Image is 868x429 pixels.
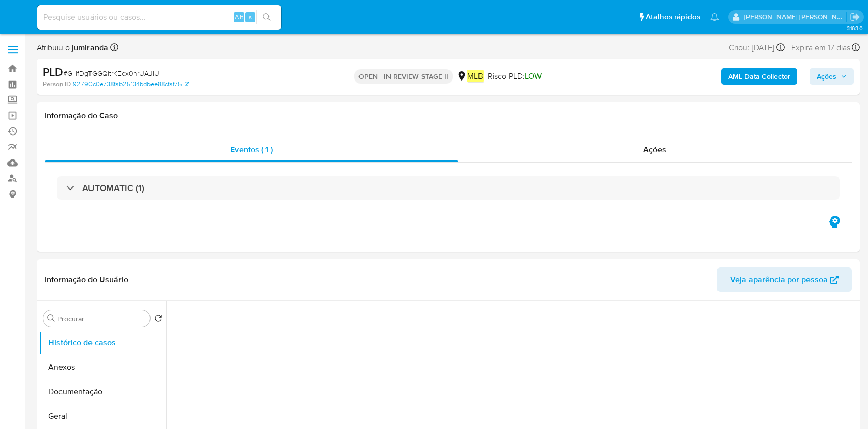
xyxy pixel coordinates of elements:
span: Eventos ( 1 ) [230,144,273,155]
span: Alt [235,12,243,22]
span: Ações [817,68,836,85]
b: PLD [43,64,63,80]
button: Histórico de casos [39,331,166,355]
span: # GHfDgTGGQltrKEcx0nrUAJIU [63,68,159,78]
div: Criou: [DATE] [729,41,785,55]
em: MLB [467,70,484,82]
button: Geral [39,404,166,428]
div: AUTOMATIC (1) [57,176,840,200]
button: Documentação [39,380,166,404]
button: AML Data Collector [721,68,797,85]
b: Person ID [43,79,71,89]
h1: Informação do Usuário [45,275,128,285]
span: s [249,12,252,22]
a: Sair [850,12,860,22]
b: jumiranda [70,42,108,53]
a: Notificações [710,13,719,21]
span: Atalhos rápidos [646,12,700,22]
span: Veja aparência por pessoa [730,267,828,292]
button: Anexos [39,355,166,380]
h1: Informação do Caso [45,111,852,121]
button: Procurar [47,314,55,323]
span: Risco PLD: [488,71,542,82]
p: OPEN - IN REVIEW STAGE II [354,69,453,84]
span: LOW [525,70,542,82]
span: - [787,41,789,55]
span: Atribuiu o [37,42,108,53]
a: 92790c0e738fab25134bdbee88cfaf75 [73,79,189,89]
p: juliane.miranda@mercadolivre.com [744,12,847,22]
h3: AUTOMATIC (1) [82,182,144,194]
button: Veja aparência por pessoa [717,267,852,292]
button: search-icon [256,10,277,24]
input: Pesquise usuários ou casos... [37,11,281,24]
input: Procurar [57,314,146,324]
button: Retornar ao pedido padrão [154,314,162,326]
b: AML Data Collector [728,68,790,85]
button: Ações [810,68,854,85]
span: Expira em 17 dias [791,42,850,53]
span: Ações [643,144,666,155]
